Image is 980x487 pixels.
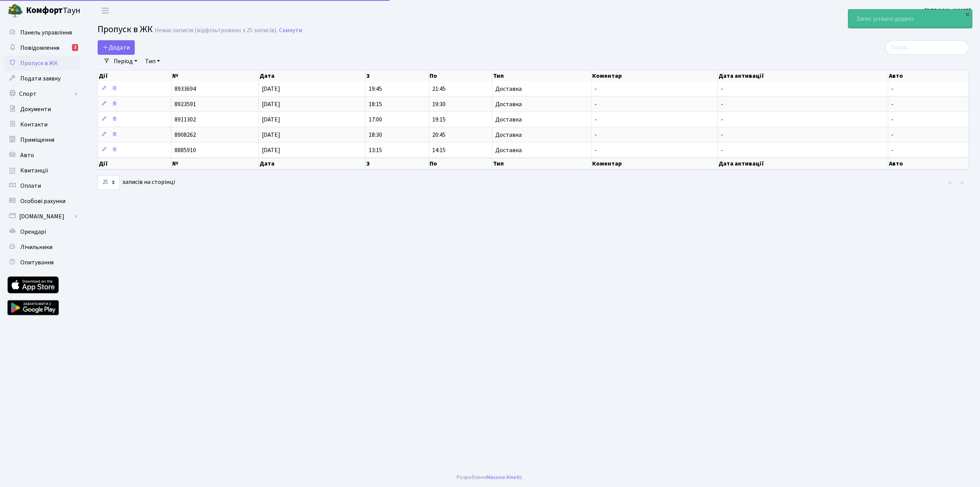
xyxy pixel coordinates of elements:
[111,55,140,68] a: Період
[366,71,429,81] th: З
[721,115,723,124] span: -
[175,146,196,154] span: 8885910
[175,115,196,124] span: 8911302
[259,158,365,169] th: Дата
[8,3,23,18] img: logo.png
[262,85,280,93] span: [DATE]
[98,158,171,169] th: Дії
[20,74,60,83] span: Подати заявку
[155,27,278,34] div: Немає записів (відфільтровано з 25 записів).
[891,131,893,139] span: -
[98,40,135,55] a: Додати
[20,120,47,129] span: Контакти
[175,85,196,93] span: 8933694
[4,117,80,132] a: Контакти
[262,146,280,154] span: [DATE]
[259,71,365,81] th: Дата
[891,100,893,108] span: -
[888,158,969,169] th: Авто
[171,71,259,81] th: №
[20,59,58,67] span: Пропуск в ЖК
[96,4,115,17] button: Переключити навігацію
[891,146,893,154] span: -
[495,132,522,138] span: Доставка
[20,44,59,52] span: Повідомлення
[72,44,78,51] div: 2
[888,71,969,81] th: Авто
[495,147,522,153] span: Доставка
[20,258,54,267] span: Опитування
[20,28,72,37] span: Панель управління
[4,178,80,193] a: Оплати
[595,85,597,93] span: -
[4,25,80,40] a: Панель управління
[432,115,446,124] span: 19:15
[457,473,523,482] div: Розроблено .
[4,148,80,163] a: Авто
[369,100,382,108] span: 18:15
[171,158,259,169] th: №
[885,40,969,55] input: Пошук...
[891,85,893,93] span: -
[262,131,280,139] span: [DATE]
[718,71,888,81] th: Дата активації
[492,158,591,169] th: Тип
[4,71,80,86] a: Подати заявку
[4,224,80,239] a: Орендарі
[595,131,597,139] span: -
[848,10,972,28] div: Запис успішно додано.
[432,131,446,139] span: 20:45
[262,100,280,108] span: [DATE]
[4,209,80,224] a: [DOMAIN_NAME]
[366,158,429,169] th: З
[891,115,893,124] span: -
[495,116,522,123] span: Доставка
[175,131,196,139] span: 8908262
[98,175,120,190] select: записів на сторінці
[4,239,80,255] a: Лічильники
[4,193,80,209] a: Особові рахунки
[103,43,130,52] span: Додати
[4,86,80,102] a: Спорт
[26,4,63,16] b: Комфорт
[369,146,382,154] span: 13:15
[721,131,723,139] span: -
[20,136,54,144] span: Приміщення
[369,131,382,139] span: 18:30
[432,85,446,93] span: 21:45
[98,71,171,81] th: Дії
[432,146,446,154] span: 14:15
[369,115,382,124] span: 17:00
[429,158,492,169] th: По
[432,100,446,108] span: 19:30
[495,86,522,92] span: Доставка
[4,56,80,71] a: Пропуск в ЖК
[98,175,175,190] label: записів на сторінці
[20,197,65,205] span: Особові рахунки
[924,6,971,15] a: [PERSON_NAME]
[262,115,280,124] span: [DATE]
[429,71,492,81] th: По
[964,10,971,18] div: ×
[20,182,41,190] span: Оплати
[369,85,382,93] span: 19:45
[721,100,723,108] span: -
[595,115,597,124] span: -
[495,101,522,107] span: Доставка
[142,55,163,68] a: Тип
[4,40,80,56] a: Повідомлення2
[20,166,48,175] span: Квитанції
[175,100,196,108] span: 8923591
[4,255,80,270] a: Опитування
[487,473,522,481] a: Massive Kinetic
[20,151,34,159] span: Авто
[492,71,591,81] th: Тип
[26,4,80,17] span: Таун
[595,100,597,108] span: -
[20,243,52,251] span: Лічильники
[591,71,718,81] th: Коментар
[20,105,51,113] span: Документи
[279,27,302,34] a: Скинути
[595,146,597,154] span: -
